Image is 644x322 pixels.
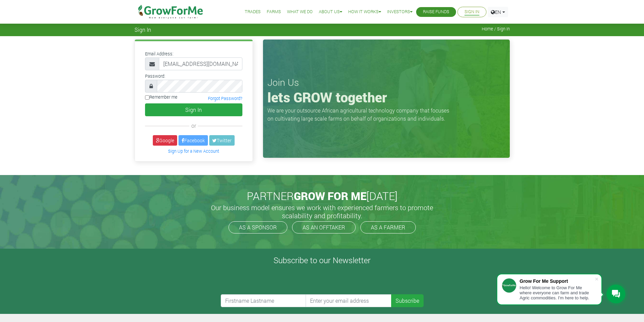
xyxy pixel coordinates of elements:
h1: lets GROW together [267,89,505,105]
p: We are your outsource African agricultural technology company that focuses on cultivating large s... [267,106,453,123]
button: Subscribe [391,294,424,307]
button: Sign In [145,103,242,116]
a: Google [153,135,177,146]
a: EN [488,7,508,17]
a: Forgot Password? [208,96,242,101]
h5: Our business model ensures we work with experienced farmers to promote scalability and profitabil... [204,203,440,220]
div: Hello! Welcome to Grow For Me where everyone can farm and trade Agric commodities. I'm here to help. [520,285,595,300]
h2: PARTNER [DATE] [137,190,507,202]
label: Email Address: [145,51,173,57]
a: Farms [267,8,281,16]
a: AS AN OFFTAKER [292,221,356,233]
input: Firstname Lastname [221,294,307,307]
span: Sign In [135,26,151,33]
a: Trades [245,8,261,16]
a: Sign In [464,8,479,16]
input: Enter your email address [306,294,391,307]
a: AS A FARMER [360,221,416,233]
div: or [145,122,242,130]
input: Remember me [145,95,149,100]
a: How it Works [348,8,381,16]
a: Investors [387,8,412,16]
iframe: reCAPTCHA [221,268,324,294]
div: Grow For Me Support [520,278,595,284]
a: Sign Up for a New Account [168,148,219,154]
span: Home / Sign In [482,26,510,31]
a: AS A SPONSOR [229,221,287,233]
label: Remember me [145,94,177,100]
span: GROW FOR ME [294,189,366,203]
h3: Join Us [267,77,505,88]
a: What We Do [287,8,313,16]
a: About Us [319,8,342,16]
h4: Subscribe to our Newsletter [8,255,636,265]
input: Email Address [159,57,242,70]
label: Password: [145,73,165,79]
a: Raise Funds [423,8,449,16]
